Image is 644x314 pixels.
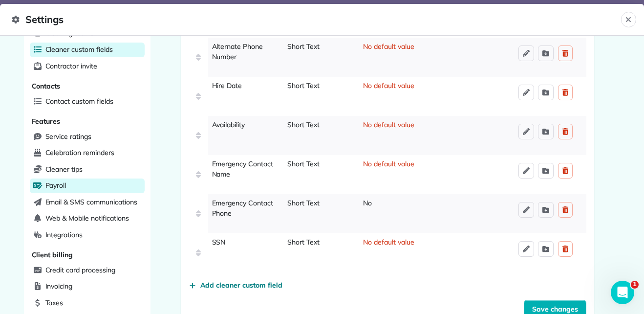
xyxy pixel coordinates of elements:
[30,195,145,210] a: Email & SMS communications
[45,197,137,207] span: Email & SMS communications
[32,250,73,259] span: Client billing
[45,96,113,106] span: Contact custom fields
[45,132,91,141] span: Service ratings
[45,61,97,71] span: Contractor invite
[189,194,586,233] div: Emergency Contact PhoneShort TextNo
[212,159,273,179] span: Emergency Contact Name
[287,159,320,190] span: Short Text
[30,94,145,109] a: Contact custom fields
[189,116,586,155] div: AvailabilityShort TextNo default value
[532,304,578,314] span: Save changes
[287,81,320,112] span: Short Text
[189,155,586,194] div: Emergency Contact NameShort TextNo default value
[212,81,242,90] span: Hire Date
[189,77,586,116] div: Hire DateShort TextNo default value
[189,38,586,77] div: Alternate Phone NumberShort TextNo default value
[32,82,61,90] span: Contacts
[287,120,320,151] span: Short Text
[30,228,145,243] a: Integrations
[212,120,245,129] span: Availability
[32,117,61,126] span: Features
[212,238,226,247] span: SSN
[363,159,414,190] span: No default value
[189,233,586,272] div: SSNShort TextNo default value
[631,281,639,289] span: 1
[30,146,145,160] a: Celebration reminders
[30,296,145,311] a: Taxes
[30,43,145,57] a: Cleaner custom fields
[45,180,66,190] span: Payroll
[287,198,320,229] span: Short Text
[30,279,145,294] a: Invoicing
[363,237,414,269] span: No default value
[30,162,145,177] a: Cleaner tips
[287,42,320,73] span: Short Text
[212,199,273,218] span: Emergency Contact Phone
[363,120,414,151] span: No default value
[363,198,372,229] span: No
[363,81,414,112] span: No default value
[45,298,64,308] span: Taxes
[200,280,282,290] span: Add cleaner custom field
[30,59,145,74] a: Contractor invite
[287,237,320,269] span: Short Text
[45,265,115,275] span: Credit card processing
[45,230,83,240] span: Integrations
[45,164,83,174] span: Cleaner tips
[45,213,129,223] span: Web & Mobile notifications
[189,280,282,290] button: Add cleaner custom field
[30,179,145,193] a: Payroll
[45,45,113,54] span: Cleaner custom fields
[611,281,634,304] iframe: Intercom live chat
[363,42,414,73] span: No default value
[12,12,621,27] span: Settings
[45,281,73,291] span: Invoicing
[30,130,145,144] a: Service ratings
[30,263,145,278] a: Credit card processing
[212,42,263,61] span: Alternate Phone Number
[45,148,114,157] span: Celebration reminders
[30,211,145,226] a: Web & Mobile notifications
[621,12,636,27] button: Close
